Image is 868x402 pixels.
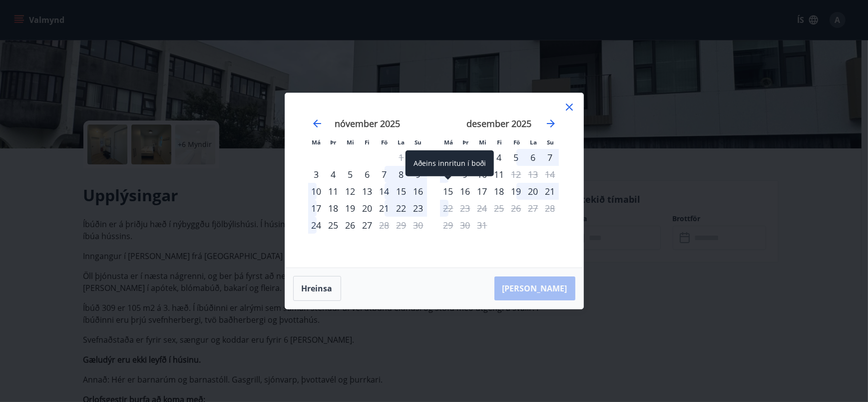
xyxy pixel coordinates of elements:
div: 27 [359,217,376,234]
div: Calendar [297,105,571,256]
div: Move backward to switch to the previous month. [311,118,323,130]
td: Not available. laugardagur, 27. desember 2025 [525,200,542,217]
div: 17 [474,183,491,200]
small: Mi [479,138,486,146]
div: 16 [457,183,474,200]
td: Not available. sunnudagur, 14. desember 2025 [542,166,559,183]
td: Choose fimmtudagur, 13. nóvember 2025 as your check-in date. It’s available. [359,183,376,200]
div: 18 [325,200,342,217]
div: 13 [359,183,376,200]
div: 26 [342,217,359,234]
td: Not available. þriðjudagur, 30. desember 2025 [457,217,474,234]
small: Má [444,138,453,146]
td: Not available. sunnudagur, 28. desember 2025 [542,200,559,217]
td: Choose mánudagur, 24. nóvember 2025 as your check-in date. It’s available. [308,217,325,234]
td: Choose miðvikudagur, 5. nóvember 2025 as your check-in date. It’s available. [342,166,359,183]
td: Not available. miðvikudagur, 31. desember 2025 [474,217,491,234]
td: Not available. sunnudagur, 30. nóvember 2025 [410,217,427,234]
small: Þr [331,138,337,146]
small: Fi [365,138,370,146]
div: 2 [457,149,474,166]
td: Choose þriðjudagur, 2. desember 2025 as your check-in date. It’s available. [457,149,474,166]
div: 7 [376,166,393,183]
td: Choose miðvikudagur, 17. desember 2025 as your check-in date. It’s available. [474,183,491,200]
td: Choose laugardagur, 20. desember 2025 as your check-in date. It’s available. [525,183,542,200]
td: Choose fimmtudagur, 6. nóvember 2025 as your check-in date. It’s available. [359,166,376,183]
td: Choose fimmtudagur, 27. nóvember 2025 as your check-in date. It’s available. [359,217,376,234]
button: Hreinsa [293,276,341,301]
td: Choose þriðjudagur, 16. desember 2025 as your check-in date. It’s available. [457,183,474,200]
small: Fö [513,138,520,146]
div: 11 [325,183,342,200]
div: 17 [308,200,325,217]
td: Choose laugardagur, 22. nóvember 2025 as your check-in date. It’s available. [393,200,410,217]
td: Not available. mánudagur, 29. desember 2025 [440,217,457,234]
small: Má [312,138,321,146]
div: 5 [508,149,525,166]
div: 7 [542,149,559,166]
td: Not available. föstudagur, 12. desember 2025 [508,166,525,183]
td: Choose þriðjudagur, 4. nóvember 2025 as your check-in date. It’s available. [325,166,342,183]
td: Not available. þriðjudagur, 23. desember 2025 [457,200,474,217]
td: Choose fimmtudagur, 4. desember 2025 as your check-in date. It’s available. [491,149,508,166]
small: Mi [347,138,354,146]
div: 16 [410,183,427,200]
td: Choose miðvikudagur, 26. nóvember 2025 as your check-in date. It’s available. [342,217,359,234]
div: Aðeins innritun í boði [308,166,325,183]
td: Choose fimmtudagur, 11. desember 2025 as your check-in date. It’s available. [491,166,508,183]
td: Choose mánudagur, 1. desember 2025 as your check-in date. It’s available. [440,149,457,166]
div: 6 [525,149,542,166]
td: Choose laugardagur, 15. nóvember 2025 as your check-in date. It’s available. [393,183,410,200]
div: 20 [525,183,542,200]
td: Choose föstudagur, 21. nóvember 2025 as your check-in date. It’s available. [376,200,393,217]
div: 12 [342,183,359,200]
div: Aðeins útritun í boði [508,166,525,183]
div: 19 [508,183,525,200]
strong: nóvember 2025 [335,118,400,130]
div: Aðeins innritun í boði [406,150,494,176]
td: Choose fimmtudagur, 20. nóvember 2025 as your check-in date. It’s available. [359,200,376,217]
div: 20 [359,200,376,217]
td: Choose mánudagur, 17. nóvember 2025 as your check-in date. It’s available. [308,200,325,217]
td: Choose miðvikudagur, 12. nóvember 2025 as your check-in date. It’s available. [342,183,359,200]
small: La [530,138,537,146]
td: Choose föstudagur, 5. desember 2025 as your check-in date. It’s available. [508,149,525,166]
td: Not available. fimmtudagur, 25. desember 2025 [491,200,508,217]
div: 24 [308,217,325,234]
div: 22 [393,200,410,217]
td: Choose laugardagur, 6. desember 2025 as your check-in date. It’s available. [525,149,542,166]
td: Choose sunnudagur, 16. nóvember 2025 as your check-in date. It’s available. [410,183,427,200]
td: Not available. laugardagur, 1. nóvember 2025 [393,149,410,166]
div: 5 [342,166,359,183]
td: Choose sunnudagur, 21. desember 2025 as your check-in date. It’s available. [542,183,559,200]
div: 4 [325,166,342,183]
small: Fö [381,138,388,146]
td: Choose sunnudagur, 7. desember 2025 as your check-in date. It’s available. [542,149,559,166]
td: Not available. mánudagur, 22. desember 2025 [440,200,457,217]
td: Not available. laugardagur, 13. desember 2025 [525,166,542,183]
div: 18 [491,183,508,200]
div: Move forward to switch to the next month. [545,118,557,130]
div: 3 [474,149,491,166]
div: 21 [542,183,559,200]
td: Choose föstudagur, 14. nóvember 2025 as your check-in date. It’s available. [376,183,393,200]
div: 11 [491,166,508,183]
div: Aðeins útritun í boði [376,217,393,234]
td: Choose þriðjudagur, 11. nóvember 2025 as your check-in date. It’s available. [325,183,342,200]
td: Choose mánudagur, 3. nóvember 2025 as your check-in date. It’s available. [308,166,325,183]
td: Not available. föstudagur, 26. desember 2025 [508,200,525,217]
div: 14 [376,183,393,200]
div: 23 [410,200,427,217]
div: 21 [376,200,393,217]
div: 8 [393,166,410,183]
small: La [398,138,405,146]
strong: desember 2025 [467,118,532,130]
div: Aðeins innritun í boði [440,149,457,166]
div: 10 [308,183,325,200]
div: Aðeins innritun í boði [440,183,457,200]
div: 25 [325,217,342,234]
td: Not available. sunnudagur, 2. nóvember 2025 [410,149,427,166]
small: Fi [497,138,502,146]
div: 4 [491,149,508,166]
td: Choose laugardagur, 8. nóvember 2025 as your check-in date. It’s available. [393,166,410,183]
